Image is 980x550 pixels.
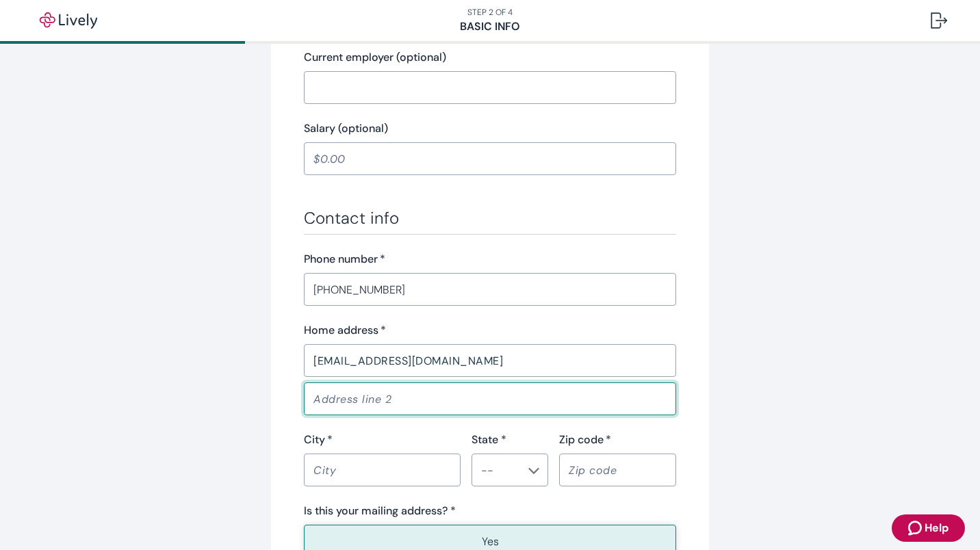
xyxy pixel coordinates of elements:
[304,456,461,484] input: City
[559,456,676,484] input: Zip code
[304,385,676,413] input: Address line 2
[304,208,676,228] h3: Contact info
[925,520,949,536] span: Help
[304,322,386,339] label: Home address
[472,432,506,448] label: State *
[908,520,925,536] svg: Zendesk support icon
[527,464,541,477] button: Open
[304,276,676,303] input: (555) 555-5555
[304,347,676,374] input: Address line 1
[482,534,499,550] p: Yes
[304,432,333,448] label: City
[892,514,965,542] button: Zendesk support iconHelp
[920,4,958,37] button: Log out
[304,145,676,172] input: $0.00
[304,120,388,137] label: Salary (optional)
[304,251,385,267] label: Phone number
[304,49,446,66] label: Current employer (optional)
[30,12,107,29] img: Lively
[559,432,611,448] label: Zip code
[304,503,456,519] label: Is this your mailing address? *
[528,465,539,476] svg: Chevron icon
[476,460,521,480] input: --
